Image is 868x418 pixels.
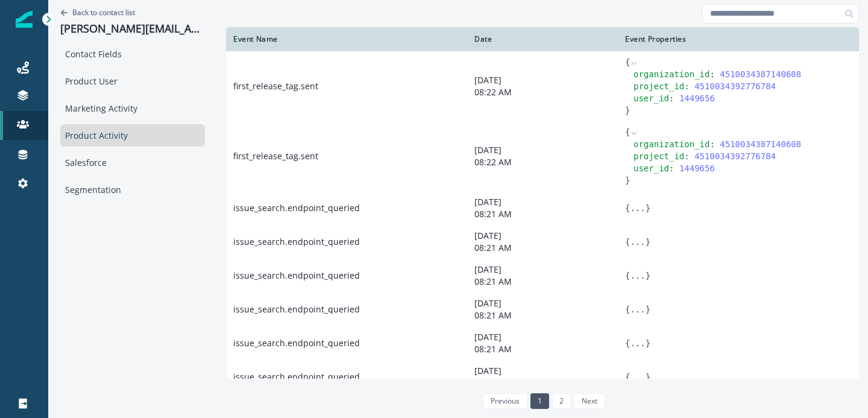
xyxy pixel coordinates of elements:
div: : [634,150,852,162]
a: Next page [574,393,604,409]
span: { [625,338,630,348]
p: Back to contact list [72,7,135,17]
div: : [634,138,852,150]
td: first_release_tag.sent [226,121,467,191]
div: Salesforce [60,151,205,174]
p: 08:21 AM [474,377,611,389]
button: Go back [60,7,135,17]
span: { [625,237,630,247]
div: Contact Fields [60,43,205,65]
span: 4510034387140608 [720,139,801,149]
span: } [646,305,650,314]
div: Event Name [233,34,460,44]
div: : [634,92,852,104]
div: : [634,80,852,92]
p: [DATE] [474,365,611,377]
button: ... [630,337,645,349]
button: ... [630,270,645,282]
button: ... [630,202,645,214]
span: 4510034387140608 [720,69,801,79]
span: { [625,305,630,314]
p: 08:21 AM [474,208,611,220]
td: issue_search.endpoint_queried [226,259,467,293]
td: issue_search.endpoint_queried [226,225,467,259]
span: } [625,106,630,115]
span: { [625,203,630,213]
p: 08:21 AM [474,276,611,288]
p: [DATE] [474,297,611,309]
p: 08:21 AM [474,309,611,321]
span: { [625,57,630,67]
span: } [625,176,630,185]
p: [DATE] [474,230,611,242]
span: 4510034392776784 [694,151,776,161]
span: 4510034392776784 [694,81,776,91]
p: [DATE] [474,331,611,343]
p: [DATE] [474,144,611,156]
button: ... [630,371,645,383]
span: 1449656 [679,93,715,103]
td: issue_search.endpoint_queried [226,293,467,326]
p: [DATE] [474,74,611,86]
button: ... [630,303,645,315]
span: { [625,271,630,280]
button: ... [630,236,645,248]
div: Product Activity [60,124,205,147]
a: Page 2 [552,393,571,409]
span: } [646,271,650,280]
ul: Pagination [480,393,605,409]
span: } [646,338,650,348]
p: 08:21 AM [474,242,611,254]
span: } [646,237,650,247]
p: [DATE] [474,264,611,276]
p: 08:21 AM [474,343,611,355]
p: 08:22 AM [474,156,611,168]
span: { [625,372,630,382]
div: : [634,162,852,174]
span: project_id [634,151,684,161]
span: } [646,372,650,382]
img: Inflection [16,11,33,28]
span: organization_id [634,139,709,149]
span: { [625,127,630,137]
div: : [634,68,852,80]
td: first_release_tag.sent [226,51,467,121]
span: organization_id [634,69,709,79]
a: Page 1 is your current page [530,393,549,409]
div: Date [474,34,611,44]
span: project_id [634,81,684,91]
span: user_id [634,163,669,173]
td: issue_search.endpoint_queried [226,360,467,394]
div: Product User [60,70,205,92]
div: Marketing Activity [60,97,205,119]
p: [DATE] [474,196,611,208]
div: Segmentation [60,179,205,201]
p: 08:22 AM [474,86,611,98]
td: issue_search.endpoint_queried [226,326,467,360]
span: } [646,203,650,213]
span: user_id [634,93,669,103]
td: issue_search.endpoint_queried [226,191,467,225]
p: [PERSON_NAME][EMAIL_ADDRESS][DOMAIN_NAME] [60,22,205,36]
span: 1449656 [679,163,715,173]
div: Event Properties [625,34,852,44]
